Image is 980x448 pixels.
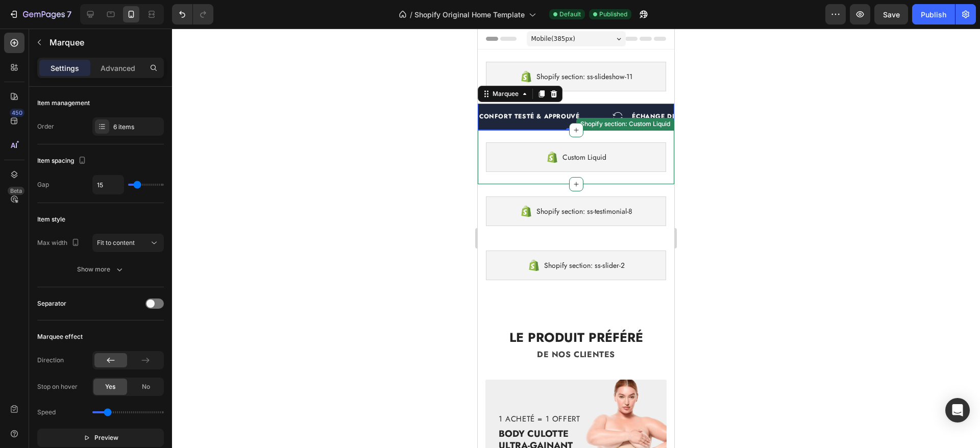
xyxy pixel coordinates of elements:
[105,382,115,391] span: Yes
[101,63,135,73] p: Advanced
[21,384,188,397] p: 1 acheté = 1 offert
[172,4,213,24] div: Undo/Redo
[50,36,160,48] p: Marquee
[32,300,165,318] strong: Le produit préféré
[51,63,79,73] p: Settings
[912,4,955,24] button: Publish
[94,433,118,443] span: Preview
[414,9,525,20] span: Shopify Original Home Template
[101,91,194,100] div: Shopify section: Custom Liquid
[113,122,161,132] div: 6 items
[154,83,253,94] p: échange de taille gratuit
[37,382,78,391] div: Stop on hover
[37,98,90,108] div: Item management
[8,187,24,195] div: Beta
[37,215,65,224] div: Item style
[921,9,946,20] div: Publish
[21,399,91,412] strong: BODY CULOTTE
[21,410,95,424] strong: ULTRA-GAINANT
[59,177,155,189] span: Shopify section: ss-testimonial-8
[4,4,76,24] button: 7
[77,264,125,275] div: Show more
[97,239,135,246] span: Fit to content
[599,10,627,19] span: Published
[410,9,412,20] span: /
[10,109,24,117] div: 450
[92,234,164,252] button: Fit to content
[883,10,900,19] span: Save
[37,180,49,189] div: Gap
[67,8,71,20] p: 7
[13,61,43,70] div: Marquee
[478,29,674,448] iframe: Design area
[37,332,83,341] div: Marquee effect
[142,382,150,391] span: No
[9,319,188,334] p: de nos clientes
[37,356,64,365] div: Direction
[874,4,908,24] button: Save
[85,122,129,135] span: Custom Liquid
[945,398,970,422] div: Open Intercom Messenger
[37,429,164,447] button: Preview
[559,10,581,19] span: Default
[37,260,164,279] button: Show more
[37,299,66,308] div: Separator
[37,236,82,250] div: Max width
[37,408,56,417] div: Speed
[66,231,147,243] span: Shopify section: ss-slider-2
[93,176,124,194] input: Auto
[37,122,54,131] div: Order
[37,154,88,168] div: Item spacing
